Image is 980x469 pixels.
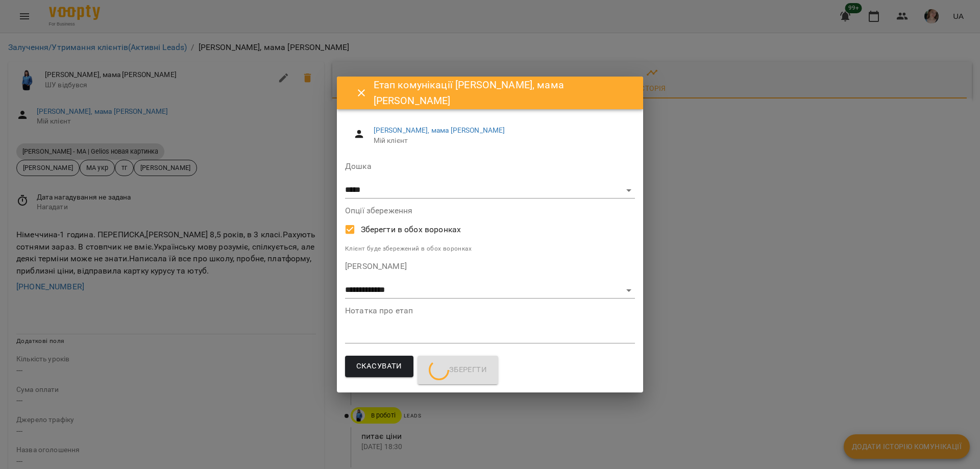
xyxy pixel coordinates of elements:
[374,126,505,134] a: [PERSON_NAME], мама [PERSON_NAME]
[345,162,635,170] label: Дошка
[345,356,413,377] button: Скасувати
[349,81,374,105] button: Close
[356,360,402,373] span: Скасувати
[345,244,635,254] p: Клієнт буде збережений в обох воронках
[345,262,635,270] label: [PERSON_NAME]
[374,136,627,146] span: Мій клієнт
[361,224,461,236] span: Зберегти в обох воронках
[374,77,631,109] h6: Етап комунікації [PERSON_NAME], мама [PERSON_NAME]
[345,307,635,315] label: Нотатка про етап
[345,207,635,215] label: Опції збереження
